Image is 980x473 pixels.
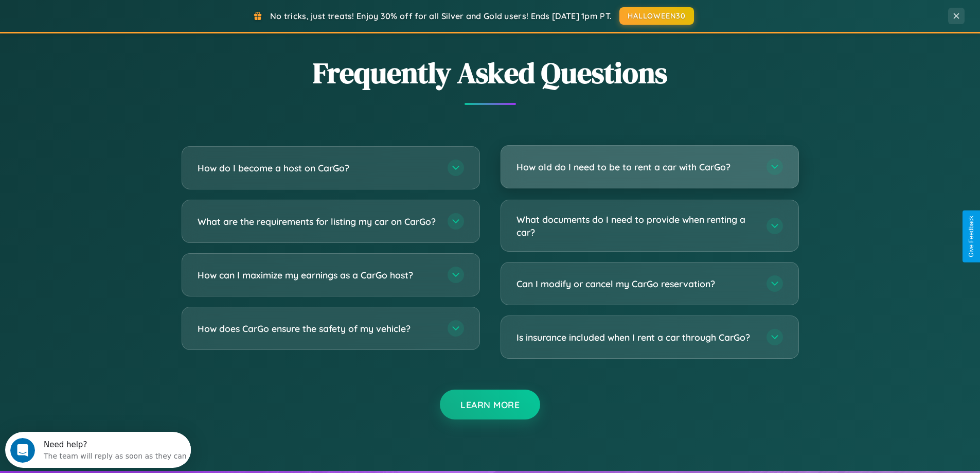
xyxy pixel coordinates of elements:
div: Need help? [39,9,182,17]
div: Give Feedback [968,216,975,257]
h3: What are the requirements for listing my car on CarGo? [198,215,437,228]
div: The team will reply as soon as they can [39,17,182,28]
iframe: Intercom live chat [10,438,35,463]
h3: What documents do I need to provide when renting a car? [516,213,756,238]
button: Learn More [440,390,540,419]
button: HALLOWEEN30 [619,7,694,25]
h3: How does CarGo ensure the safety of my vehicle? [198,322,437,335]
h3: Can I modify or cancel my CarGo reservation? [516,277,756,290]
h3: How can I maximize my earnings as a CarGo host? [198,269,437,282]
h3: How do I become a host on CarGo? [198,162,437,174]
div: Open Intercom Messenger [4,4,191,32]
span: No tricks, just treats! Enjoy 30% off for all Silver and Gold users! Ends [DATE] 1pm PT. [270,11,612,21]
h3: Is insurance included when I rent a car through CarGo? [516,331,756,344]
iframe: Intercom live chat discovery launcher [5,432,191,468]
h3: How old do I need to be to rent a car with CarGo? [516,161,756,173]
h2: Frequently Asked Questions [182,53,799,93]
